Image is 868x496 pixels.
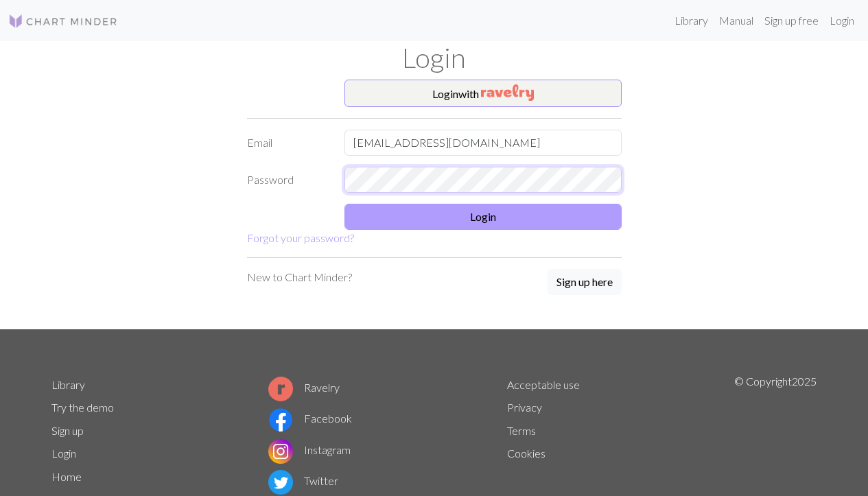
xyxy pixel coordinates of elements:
a: Sign up [51,424,84,437]
button: Sign up here [548,269,622,295]
a: Sign up free [759,7,824,34]
img: Facebook logo [268,408,293,432]
img: Ravelry [481,84,534,101]
label: Password [239,167,337,193]
a: Cookies [507,447,546,460]
label: Email [239,130,337,156]
a: Ravelry [268,381,340,394]
a: Login [51,447,76,460]
a: Instagram [268,443,351,456]
a: Terms [507,424,536,437]
img: Instagram logo [268,439,293,464]
img: Logo [8,13,118,29]
img: Twitter logo [268,470,293,495]
button: Login [344,204,622,230]
a: Login [824,7,860,34]
a: Twitter [268,474,338,487]
a: Acceptable use [507,378,580,391]
a: Privacy [507,401,542,414]
a: Facebook [268,412,352,425]
h1: Login [43,41,825,74]
a: Try the demo [51,401,114,414]
a: Library [669,7,714,34]
p: New to Chart Minder? [247,269,352,285]
a: Sign up here [548,269,622,296]
a: Library [51,378,85,391]
img: Ravelry logo [268,377,293,401]
button: Loginwith [344,80,622,107]
a: Home [51,470,82,483]
a: Manual [714,7,759,34]
a: Forgot your password? [247,231,354,244]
